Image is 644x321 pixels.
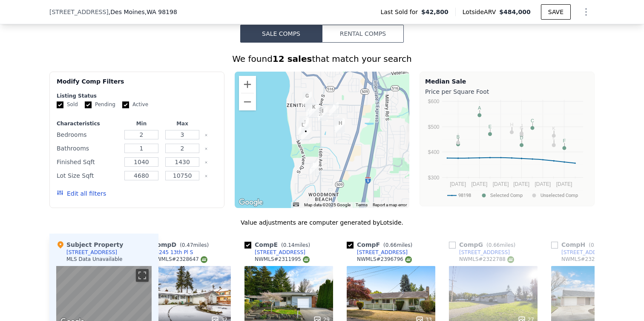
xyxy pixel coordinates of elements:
text: E [489,124,492,129]
span: $484,000 [499,9,531,15]
a: 24245 13th Pl S [142,249,193,256]
div: Characteristics [57,120,119,127]
span: 0.66 [385,242,397,248]
a: [STREET_ADDRESS] [449,249,510,256]
div: 24730 11th Ave S [299,116,309,130]
div: [STREET_ADDRESS] [66,249,117,256]
button: Toggle fullscreen view [136,269,149,282]
div: Max [164,120,201,127]
text: I [457,133,459,138]
text: [DATE] [513,181,529,187]
text: [DATE] [535,181,551,187]
text: $400 [428,149,440,155]
span: 0.67 [591,242,602,248]
button: Keyboard shortcuts [293,202,299,206]
div: [STREET_ADDRESS] [255,249,305,256]
div: Comp G [449,240,519,249]
div: Comp E [244,240,313,249]
div: Median Sale [425,77,589,86]
button: Rental Comps [322,25,404,43]
div: Modify Comp Filters [57,77,217,93]
button: Clear [204,174,208,178]
button: Zoom out [239,93,256,110]
div: 26101 14th Pl S [310,161,319,175]
text: Selected Comp [490,193,523,198]
button: Zoom in [239,76,256,93]
a: [STREET_ADDRESS] [347,249,408,256]
div: Finished Sqft [57,156,119,168]
div: NWMLS # 2328647 [152,256,207,263]
span: , Des Moines [109,8,177,16]
img: NWMLS Logo [201,256,207,263]
div: 1617 S 244th Pl [318,107,328,121]
div: MLS Data Unavailable [66,256,123,263]
input: Sold [57,101,63,108]
span: ( miles) [483,242,519,248]
button: Edit all filters [57,189,106,198]
img: NWMLS Logo [507,256,514,263]
text: H [510,122,514,127]
div: 25105 12th Ave S [301,127,310,142]
div: [STREET_ADDRESS] [357,249,408,256]
div: NWMLS # 2322788 [459,256,514,263]
text: $500 [428,124,440,130]
div: 24829 11th Ave S [298,121,308,135]
div: Bedrooms [57,129,119,141]
svg: A chart. [425,98,589,204]
div: Value adjustments are computer generated by Lotside . [49,218,595,227]
div: [STREET_ADDRESS] [561,249,612,256]
text: A [478,105,481,110]
a: Open this area in Google Maps (opens a new window) [237,197,265,208]
div: Comp F [347,240,416,249]
a: Terms [356,202,368,207]
text: L [552,135,555,140]
img: NWMLS Logo [303,256,310,263]
div: Price per Square Foot [425,86,589,98]
button: Clear [204,133,208,137]
img: Google [237,197,265,208]
span: ( miles) [585,242,621,248]
span: [STREET_ADDRESS] [49,8,109,16]
span: ( miles) [176,242,212,248]
span: 0.14 [283,242,295,248]
label: Pending [85,101,115,108]
input: Active [122,101,129,108]
div: Comp H [551,240,621,249]
span: , WA 98198 [145,9,177,15]
div: We found that match your search [49,53,595,65]
div: NWMLS # 2311995 [255,256,310,263]
div: 24245 14th Ave S [309,103,319,117]
span: 0.66 [489,242,500,248]
text: [DATE] [471,181,487,187]
div: 1205 S 240th St [302,92,312,106]
text: [DATE] [556,181,572,187]
div: 24320 20th Ave S [329,102,339,117]
text: B [457,134,460,139]
div: Bathrooms [57,142,119,154]
text: C [531,118,534,123]
text: [DATE] [493,181,509,187]
a: [STREET_ADDRESS] [551,249,612,256]
button: Sale Comps [240,25,322,43]
span: 0.47 [182,242,193,248]
button: Clear [204,147,208,150]
div: Lot Size Sqft [57,170,119,182]
div: Listing Status [57,93,217,99]
text: $600 [428,98,440,104]
a: [STREET_ADDRESS] [244,249,305,256]
text: D [520,135,523,140]
text: $300 [428,175,440,181]
div: 2133 S 248th St [335,118,344,133]
div: Min [123,120,160,127]
button: SAVE [541,4,571,20]
div: 24815 22nd Ave S [336,119,345,133]
label: Sold [57,101,78,108]
div: NWMLS # 2322071 [561,256,616,263]
div: [STREET_ADDRESS] [459,249,510,256]
span: Lotside ARV [463,8,499,16]
div: 24245 13th Pl S [152,249,193,256]
img: NWMLS Logo [405,256,412,263]
div: 24802 11th Ave S [299,118,309,133]
span: Map data ©2025 Google [304,202,351,207]
input: Pending [85,101,92,108]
